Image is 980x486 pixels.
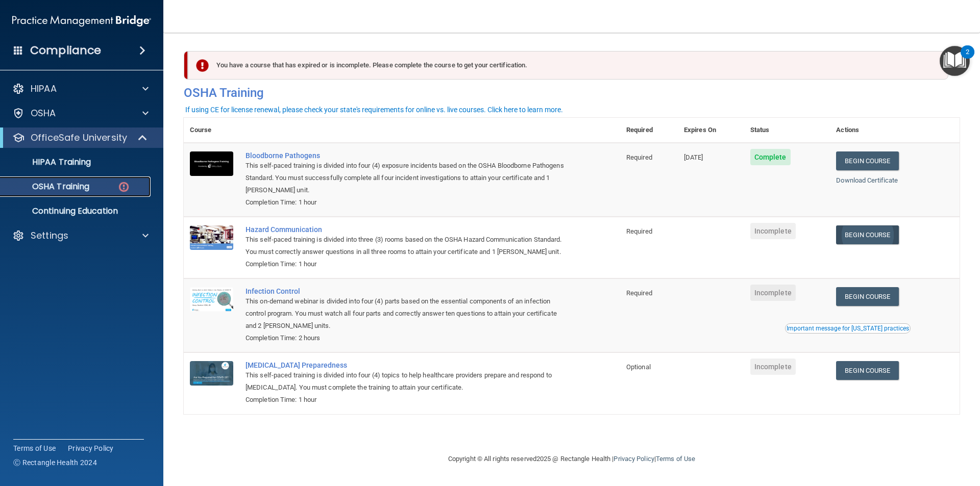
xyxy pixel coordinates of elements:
div: This self-paced training is divided into three (3) rooms based on the OSHA Hazard Communication S... [246,234,569,258]
a: Bloodborne Pathogens [246,151,569,160]
th: Actions [830,118,960,143]
span: Incomplete [750,359,796,375]
th: Expires On [678,118,744,143]
div: Completion Time: 2 hours [246,332,569,344]
a: Terms of Use [656,455,695,463]
span: Required [626,289,652,297]
p: OfficeSafe University [31,132,127,144]
span: Required [626,227,652,235]
div: Copyright © All rights reserved 2025 @ Rectangle Health | | [385,443,758,475]
th: Status [744,118,830,143]
th: Course [184,118,239,143]
th: Required [620,118,678,143]
h4: OSHA Training [184,86,960,100]
span: Ⓒ Rectangle Health 2024 [13,457,97,468]
img: PMB logo [12,11,151,31]
div: 2 [966,52,969,65]
a: Begin Course [836,361,898,380]
div: Completion Time: 1 hour [246,196,569,209]
a: Begin Course [836,225,898,244]
button: If using CE for license renewal, please check your state's requirements for online vs. live cours... [184,105,565,115]
a: Terms of Use [13,443,56,453]
h4: Compliance [30,43,101,58]
p: HIPAA Training [7,157,91,167]
div: Important message for [US_STATE] practices [787,325,909,331]
span: Incomplete [750,223,796,239]
button: Read this if you are a dental practitioner in the state of CA [785,323,911,334]
a: HIPAA [12,83,149,95]
img: danger-circle.6113f641.png [117,181,130,193]
div: This self-paced training is divided into four (4) exposure incidents based on the OSHA Bloodborne... [246,160,569,196]
a: OfficeSafe University [12,132,148,144]
a: Begin Course [836,151,898,170]
img: exclamation-circle-solid-danger.72ef9ffc.png [196,59,209,72]
a: Hazard Communication [246,225,569,234]
span: Required [626,154,652,161]
div: This on-demand webinar is divided into four (4) parts based on the essential components of an inf... [246,295,569,332]
div: You have a course that has expired or is incomplete. Please complete the course to get your certi... [188,51,948,80]
p: Settings [31,229,68,242]
button: Open Resource Center, 2 new notifications [940,46,970,76]
a: Infection Control [246,287,569,295]
span: [DATE] [684,154,703,161]
a: Begin Course [836,287,898,306]
a: Privacy Policy [614,455,654,463]
p: HIPAA [31,83,57,95]
a: Privacy Policy [68,443,114,453]
a: OSHA [12,107,149,119]
div: This self-paced training is divided into four (4) topics to help healthcare providers prepare and... [246,369,569,394]
div: Completion Time: 1 hour [246,394,569,406]
a: Settings [12,229,149,242]
div: Completion Time: 1 hour [246,258,569,270]
p: Continuing Education [7,206,146,216]
div: If using CE for license renewal, please check your state's requirements for online vs. live cours... [185,106,563,113]
a: [MEDICAL_DATA] Preparedness [246,361,569,369]
a: Download Certificate [836,176,898,184]
span: Incomplete [750,285,796,301]
span: Complete [750,149,791,165]
span: Optional [626,363,651,371]
p: OSHA Training [7,182,89,192]
p: OSHA [31,107,56,119]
